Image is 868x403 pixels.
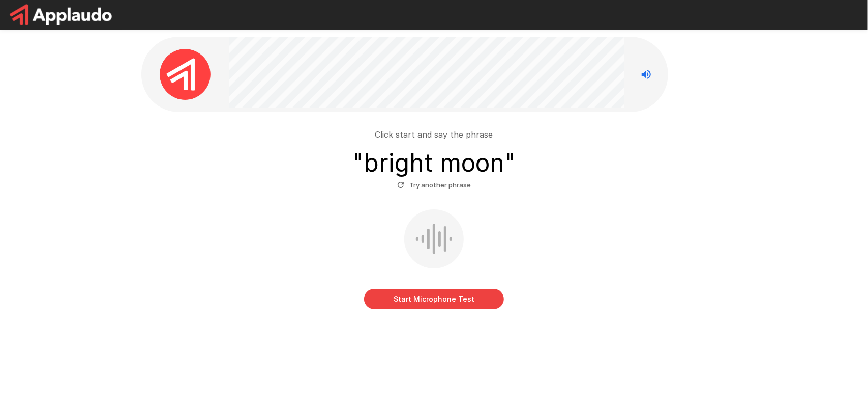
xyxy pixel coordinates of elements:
p: Click start and say the phrase [375,128,493,141]
button: Start Microphone Test [364,289,504,309]
button: Try another phrase [395,177,473,193]
img: applaudo_avatar.png [160,49,211,100]
button: Stop reading questions aloud [636,64,656,85]
h3: " bright moon " [352,149,516,177]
